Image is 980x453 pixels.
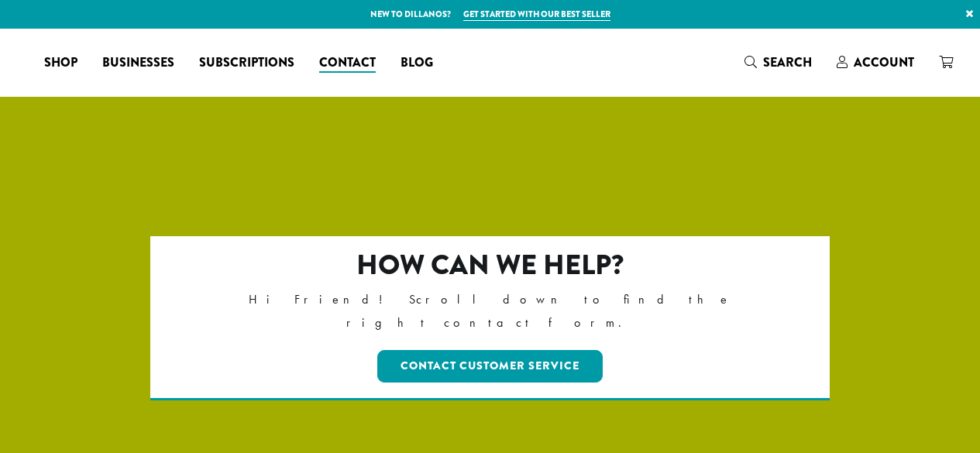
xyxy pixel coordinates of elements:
span: Shop [44,53,77,73]
span: Contact [319,53,376,73]
span: Blog [401,53,433,73]
a: Shop [32,50,90,75]
span: Search [763,53,812,71]
span: Subscriptions [199,53,294,73]
h2: How can we help? [217,249,763,282]
a: Get started with our best seller [463,8,610,21]
span: Businesses [102,53,174,73]
a: Search [732,50,824,75]
p: Hi Friend! Scroll down to find the right contact form. [217,288,763,335]
a: Contact Customer Service [377,350,603,383]
span: Account [854,53,914,71]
